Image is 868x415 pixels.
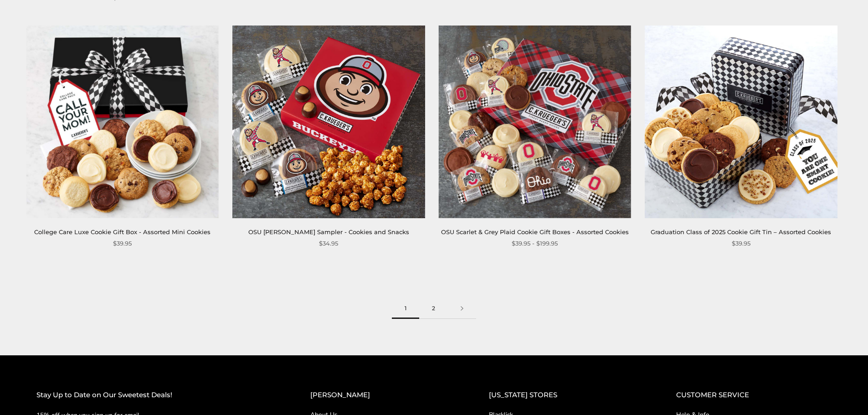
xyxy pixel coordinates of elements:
[392,298,419,319] span: 1
[645,26,837,218] img: Graduation Class of 2025 Cookie Gift Tin – Assorted Cookies
[512,239,558,248] span: $39.95 - $199.95
[248,228,409,236] a: OSU [PERSON_NAME] Sampler - Cookies and Snacks
[36,389,274,401] h2: Stay Up to Date on Our Sweetest Deals!
[651,228,831,236] a: Graduation Class of 2025 Cookie Gift Tin – Assorted Cookies
[732,239,750,248] span: $39.95
[319,239,338,248] span: $34.95
[448,298,476,319] a: Next page
[419,298,448,319] a: 2
[113,239,132,248] span: $39.95
[439,26,631,218] img: OSU Scarlet & Grey Plaid Cookie Gift Boxes - Assorted Cookies
[676,389,832,401] h2: CUSTOMER SERVICE
[26,26,219,218] img: College Care Luxe Cookie Gift Box - Assorted Mini Cookies
[310,389,452,401] h2: [PERSON_NAME]
[489,389,640,401] h2: [US_STATE] STORES
[441,228,629,236] a: OSU Scarlet & Grey Plaid Cookie Gift Boxes - Assorted Cookies
[232,26,425,218] img: OSU Brutus Buckeye Sampler - Cookies and Snacks
[34,228,211,236] a: College Care Luxe Cookie Gift Box - Assorted Mini Cookies
[7,380,94,408] iframe: Sign Up via Text for Offers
